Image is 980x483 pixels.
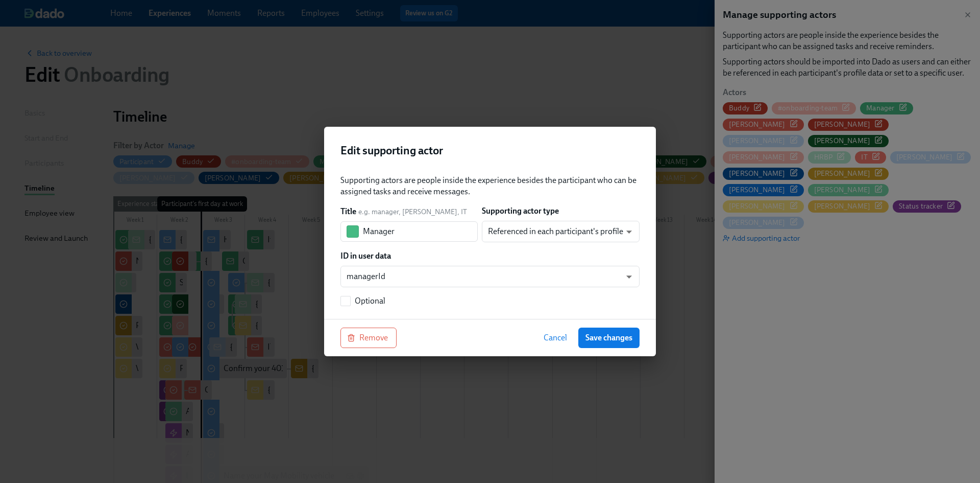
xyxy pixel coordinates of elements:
div: Supporting actors are people inside the experience besides the participant who can be assigned ta... [340,175,640,197]
input: Manager [363,221,478,242]
label: ID in user data [340,250,391,262]
button: Save changes [578,328,640,348]
span: Optional [355,295,385,307]
span: Save changes [585,333,632,343]
h2: Edit supporting actor [340,143,640,158]
button: Cancel [536,328,574,348]
span: Cancel [544,333,567,343]
div: managerId [340,266,640,287]
div: Referenced in each participant's profile [482,221,640,242]
span: e.g. manager, [PERSON_NAME], IT [358,207,467,217]
button: Remove [340,328,397,348]
label: Supporting actor type [482,205,559,217]
span: Remove [349,333,388,343]
label: Title [340,206,356,217]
